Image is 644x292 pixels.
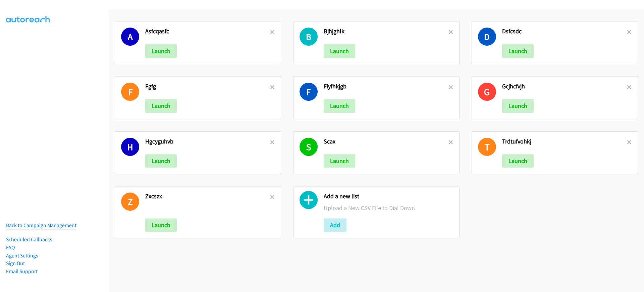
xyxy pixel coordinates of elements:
h2: Zxcszx [145,193,270,200]
button: Launch [324,154,355,168]
h1: G [478,83,496,101]
button: Launch [324,99,355,113]
button: Launch [502,99,534,113]
a: Email Support [6,268,38,275]
h2: Bjhjghlk [324,28,448,35]
h1: F [300,83,318,101]
h2: Dsfcsdc [502,28,627,35]
h1: Z [121,193,139,211]
a: Agent Settings [6,252,38,259]
a: Back to Campaign Management [6,222,76,228]
button: Add [324,218,346,232]
h2: Fgfg [145,83,270,90]
h2: Add a new list [324,193,453,200]
button: Launch [145,99,177,113]
h2: Trdtufvohkj [502,138,627,145]
a: FAQ [6,244,15,251]
h1: D [478,28,496,46]
button: Launch [145,218,177,232]
h2: Gcjhcfvjh [502,83,627,90]
button: Launch [502,44,534,58]
h1: A [121,28,139,46]
button: Launch [145,44,177,58]
h1: B [300,28,318,46]
button: Launch [145,154,177,168]
a: Scheduled Callbacks [6,236,52,243]
button: Launch [502,154,534,168]
h2: Scax [324,138,448,145]
h1: F [121,83,139,101]
h2: Hgcyguhvb [145,138,270,145]
a: Sign Out [6,260,25,266]
h1: T [478,138,496,156]
h2: Fiyfhkjgb [324,83,448,90]
button: Launch [324,44,355,58]
p: Upload a New CSV File to Dial Down [324,203,453,212]
h1: H [121,138,139,156]
h1: S [300,138,318,156]
h2: Asfcqasfc [145,28,270,35]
